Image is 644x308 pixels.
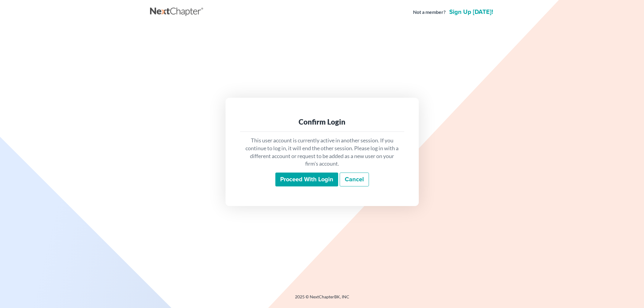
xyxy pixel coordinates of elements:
div: 2025 © NextChapterBK, INC [150,294,494,305]
p: This user account is currently active in another session. If you continue to log in, it will end ... [245,137,399,168]
input: Proceed with login [275,173,338,186]
div: Confirm Login [245,117,399,127]
strong: Not a member? [413,9,446,16]
a: Sign up [DATE]! [448,9,494,15]
a: Cancel [340,173,369,186]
